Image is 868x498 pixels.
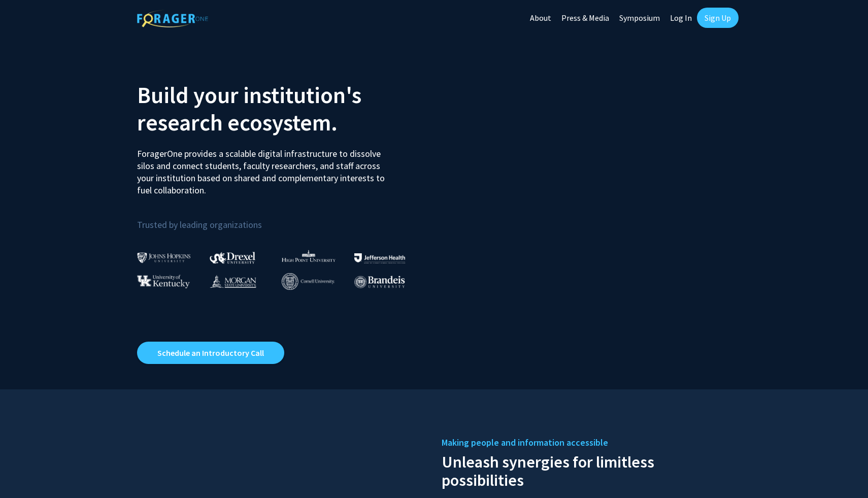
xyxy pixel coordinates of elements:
[697,8,739,28] a: Sign Up
[282,250,336,262] img: High Point University
[137,140,392,196] p: ForagerOne provides a scalable digital infrastructure to dissolve silos and connect students, fac...
[354,253,405,263] img: Thomas Jefferson University
[210,275,256,288] img: Morgan State University
[137,205,426,233] p: Trusted by leading organizations
[137,342,284,364] a: Opens in a new tab
[137,275,190,288] img: University of Kentucky
[137,10,208,27] img: ForagerOne Logo
[282,273,335,290] img: Cornell University
[442,450,731,489] h2: Unleash synergies for limitless possibilities
[137,252,191,263] img: Johns Hopkins University
[354,276,405,288] img: Brandeis University
[210,252,255,263] img: Drexel University
[137,81,426,136] h2: Build your institution's research ecosystem.
[442,435,731,450] h5: Making people and information accessible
